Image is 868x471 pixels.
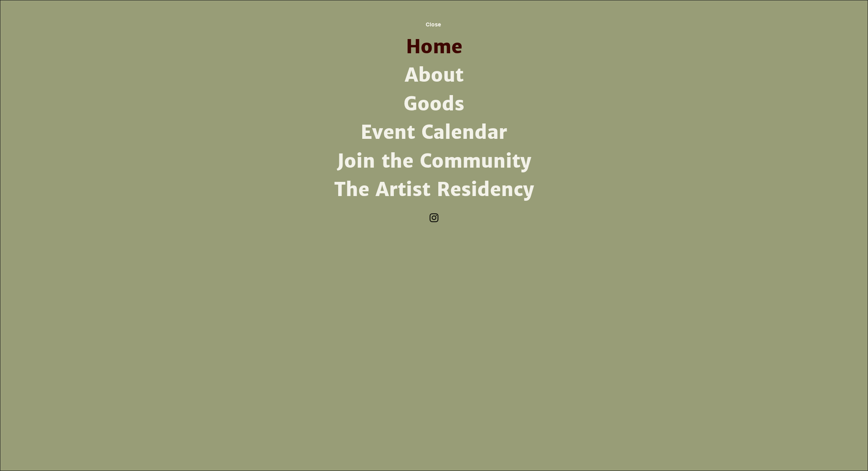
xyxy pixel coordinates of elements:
a: Event Calendar [331,118,537,147]
a: About [331,61,537,90]
img: Instagram [428,212,440,224]
a: Home [331,33,537,61]
ul: Social Bar [428,212,440,224]
a: The Artist Residency [331,176,537,204]
button: Close [412,16,454,33]
span: Close [426,21,441,28]
a: Join the Community [331,147,537,176]
nav: Site [331,33,537,204]
a: Goods [331,90,537,118]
